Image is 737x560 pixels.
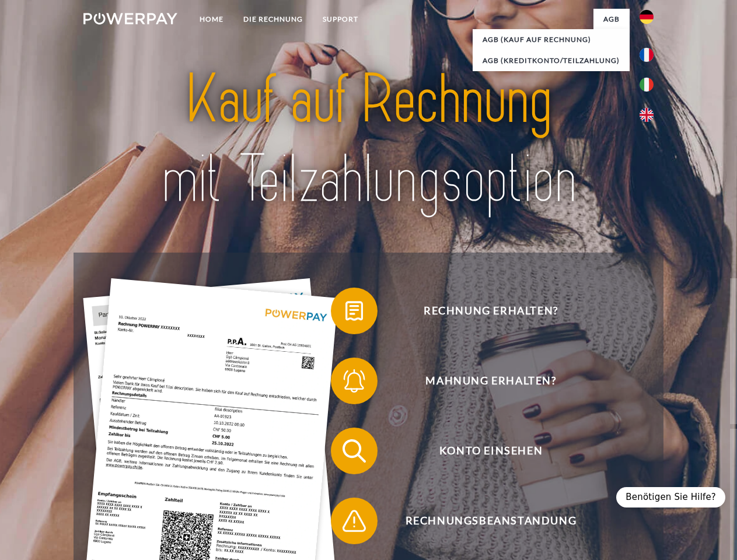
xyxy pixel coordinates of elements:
[331,498,634,544] button: Rechnungsbeanstandung
[616,487,725,508] div: Benötigen Sie Hilfe?
[640,48,654,62] img: fr
[473,50,630,71] a: AGB (Kreditkonto/Teilzahlung)
[348,358,634,404] span: Mahnung erhalten?
[348,498,634,544] span: Rechnungsbeanstandung
[640,108,654,122] img: en
[348,428,634,474] span: Konto einsehen
[331,288,634,334] button: Rechnung erhalten?
[348,288,634,334] span: Rechnung erhalten?
[331,358,634,404] button: Mahnung erhalten?
[190,9,233,30] a: Home
[340,296,369,325] img: qb_bill.svg
[83,13,177,24] img: logo-powerpay-white.svg
[473,29,630,50] a: AGB (Kauf auf Rechnung)
[111,56,626,223] img: title-powerpay_de.svg
[340,366,369,395] img: qb_bell.svg
[233,9,313,30] a: DIE RECHNUNG
[340,506,369,535] img: qb_warning.svg
[640,10,654,24] img: de
[340,436,369,466] img: qb_search.svg
[313,9,368,30] a: SUPPORT
[331,428,634,474] button: Konto einsehen
[640,78,654,92] img: it
[593,9,630,30] a: agb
